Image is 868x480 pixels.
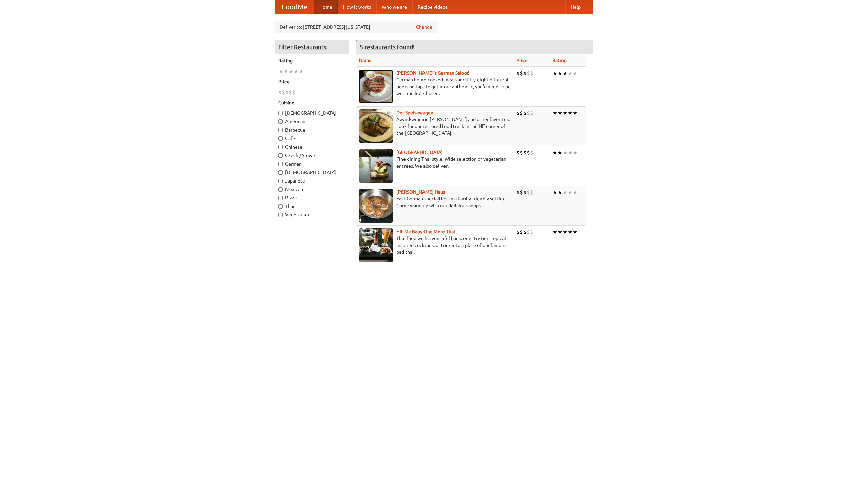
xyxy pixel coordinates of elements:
li: ★ [552,149,557,156]
li: ★ [557,109,563,117]
li: $ [523,228,527,236]
li: ★ [563,189,568,196]
img: speisewagen.jpg [359,109,393,143]
a: Price [516,58,528,63]
a: Who we are [376,0,412,14]
li: $ [523,70,527,77]
li: ★ [299,68,304,75]
li: $ [530,109,533,117]
li: ★ [573,228,578,236]
div: Deliver to: [STREET_ADDRESS][US_STATE] [275,21,437,33]
li: $ [530,228,533,236]
label: Chinese [278,143,346,150]
a: Home [314,0,338,14]
a: Help [565,0,586,14]
label: German [278,160,346,167]
a: [PERSON_NAME] Haus [396,189,445,195]
label: Cafe [278,135,346,142]
li: $ [282,89,285,96]
li: $ [516,149,520,156]
li: ★ [552,109,557,117]
a: How it works [338,0,376,14]
li: ★ [294,68,299,75]
a: Recipe videos [412,0,453,14]
label: Czech / Slovak [278,152,346,159]
a: Change [416,24,432,31]
li: ★ [568,109,573,117]
li: ★ [557,228,563,236]
li: $ [523,109,527,117]
li: $ [278,89,282,96]
li: $ [527,228,530,236]
ng-pluralize: 5 restaurants found! [360,44,415,50]
h4: Filter Restaurants [275,40,349,54]
input: Chinese [278,145,283,149]
p: East German specialties, in a family-friendly setting. Come warm up with our delicious soups. [359,195,511,209]
li: $ [530,149,533,156]
a: Rating [552,58,567,63]
li: $ [516,109,520,117]
li: $ [520,109,523,117]
li: $ [520,149,523,156]
li: ★ [568,228,573,236]
li: $ [520,228,523,236]
li: $ [516,70,520,77]
input: American [278,119,283,124]
li: ★ [563,228,568,236]
img: satay.jpg [359,149,393,183]
li: ★ [557,189,563,196]
img: kohlhaus.jpg [359,189,393,223]
li: ★ [573,70,578,77]
input: [DEMOGRAPHIC_DATA] [278,170,283,175]
li: $ [527,70,530,77]
li: ★ [557,149,563,156]
li: ★ [552,228,557,236]
label: Vegetarian [278,211,346,218]
li: ★ [283,68,289,75]
p: German home-cooked meals and fifty-eight different beers on tap. To get more authentic, you'd nee... [359,76,511,97]
label: Pizza [278,194,346,201]
li: $ [523,149,527,156]
li: $ [520,189,523,196]
p: Thai food with a youthful bar scene. Try our tropical inspired cocktails, or tuck into a plate of... [359,235,511,255]
li: ★ [573,109,578,117]
li: $ [292,89,295,96]
label: [DEMOGRAPHIC_DATA] [278,169,346,176]
a: FoodMe [275,0,314,14]
h5: Price [278,78,346,85]
li: ★ [289,68,294,75]
li: $ [516,228,520,236]
li: $ [523,189,527,196]
li: $ [289,89,292,96]
label: Mexican [278,186,346,193]
a: Hit Me Baby One More Thai [396,229,455,234]
li: $ [516,189,520,196]
input: Cafe [278,136,283,141]
input: Pizza [278,196,283,200]
li: ★ [563,109,568,117]
li: ★ [573,149,578,156]
li: $ [285,89,289,96]
input: Czech / Slovak [278,153,283,158]
li: ★ [557,70,563,77]
li: $ [527,149,530,156]
input: Japanese [278,179,283,183]
a: [PERSON_NAME]'s German Saloon [396,70,470,76]
img: esthers.jpg [359,70,393,103]
li: $ [527,189,530,196]
li: ★ [563,70,568,77]
a: [GEOGRAPHIC_DATA] [396,150,443,155]
input: Mexican [278,187,283,192]
input: [DEMOGRAPHIC_DATA] [278,111,283,115]
label: American [278,118,346,125]
input: Thai [278,204,283,209]
li: $ [530,70,533,77]
p: Fine dining Thai-style. Wide selection of vegetarian entrées. We also deliver. [359,156,511,169]
a: Der Speisewagen [396,110,433,115]
h5: Cuisine [278,99,346,106]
